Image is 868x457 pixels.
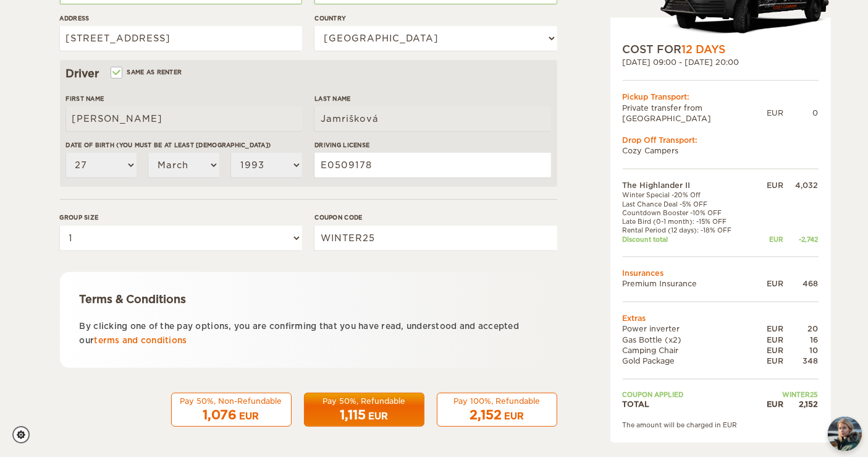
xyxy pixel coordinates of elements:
td: Last Chance Deal -5% OFF [623,200,756,208]
td: Premium Insurance [623,279,756,289]
img: Freyja at Cozy Campers [828,417,862,451]
div: Pay 100%, Refundable [445,396,549,406]
label: First Name [66,94,302,103]
div: EUR [756,345,783,356]
input: e.g. Smith [314,106,550,131]
td: WINTER25 [756,391,818,399]
div: EUR [767,108,784,119]
div: Pay 50%, Refundable [312,396,416,406]
td: Coupon applied [623,391,756,399]
label: Driving License [314,140,550,150]
div: 0 [784,108,819,119]
div: Driver [66,66,551,81]
div: COST FOR [623,43,819,58]
span: 1,115 [340,408,366,422]
div: EUR [756,324,783,335]
label: Same as renter [112,66,182,78]
td: Late Bird (0-1 month): -15% OFF [623,218,756,226]
label: Coupon code [314,213,557,222]
div: Terms & Conditions [80,292,537,307]
span: 12 Days [682,44,726,56]
td: TOTAL [623,399,756,410]
div: EUR [756,399,783,410]
div: EUR [368,410,388,422]
input: e.g. Street, City, Zip Code [60,26,302,51]
div: 348 [784,356,819,366]
td: Cozy Campers [623,146,819,156]
td: Gas Bottle (x2) [623,335,756,345]
label: Date of birth (You must be at least [DEMOGRAPHIC_DATA]) [66,140,302,150]
p: By clicking one of the pay options, you are confirming that you have read, understood and accepte... [80,319,537,348]
td: Rental Period (12 days): -18% OFF [623,226,756,235]
div: Pay 50%, Non-Refundable [179,396,284,406]
div: EUR [756,356,783,366]
label: Last Name [314,94,550,103]
div: EUR [504,410,524,422]
td: Countdown Booster -10% OFF [623,208,756,217]
div: EUR [756,279,783,289]
label: Address [60,14,302,23]
div: 468 [784,279,819,289]
td: The Highlander II [623,181,756,191]
td: Power inverter [623,324,756,335]
div: 2,152 [784,399,819,410]
div: The amount will be charged in EUR [623,421,819,430]
button: Pay 100%, Refundable 2,152 EUR [437,393,557,427]
div: [DATE] 09:00 - [DATE] 20:00 [623,58,819,68]
div: 10 [784,345,819,356]
td: Camping Chair [623,345,756,356]
td: Insurances [623,268,819,279]
button: Pay 50%, Non-Refundable 1,076 EUR [171,393,292,427]
input: e.g. 14789654B [314,153,550,177]
button: Pay 50%, Refundable 1,115 EUR [304,393,424,427]
input: e.g. William [66,106,302,131]
td: Extras [623,314,819,324]
span: 2,152 [470,408,502,422]
a: terms and conditions [94,336,187,345]
div: EUR [240,410,259,422]
label: Country [314,14,557,23]
a: Cookie settings [12,426,38,443]
td: Private transfer from [GEOGRAPHIC_DATA] [623,103,767,124]
div: -2,742 [784,235,819,244]
span: 1,076 [203,408,237,422]
div: Pickup Transport: [623,92,819,103]
div: 20 [784,324,819,335]
div: EUR [756,335,783,345]
td: Discount total [623,235,756,244]
div: EUR [756,235,783,244]
td: Gold Package [623,356,756,366]
button: chat-button [828,417,862,451]
div: Drop Off Transport: [623,135,819,145]
div: 4,032 [784,181,819,191]
td: Winter Special -20% Off [623,191,756,200]
div: EUR [756,181,783,191]
input: Same as renter [112,70,120,78]
div: 16 [784,335,819,345]
label: Group size [60,213,302,222]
